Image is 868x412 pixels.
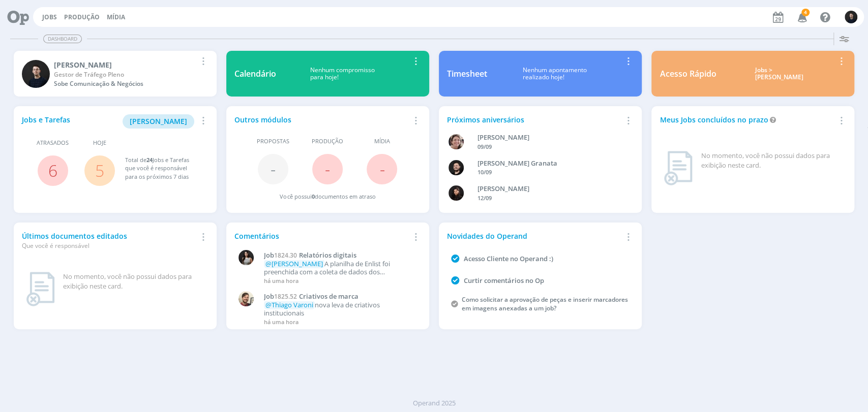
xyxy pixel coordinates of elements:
img: G [238,291,254,306]
span: 4 [801,9,810,16]
span: Mídia [374,137,390,146]
span: 0 [311,193,314,200]
img: dashboard_not_found.png [664,151,693,185]
div: Carlos Nunes [54,59,196,70]
button: Mídia [104,13,128,21]
a: 5 [95,160,104,181]
span: 09/09 [477,143,491,150]
img: A [448,134,464,149]
button: C [844,8,858,26]
div: Jobs e Tarefas [22,114,196,129]
a: 6 [48,160,57,181]
button: 4 [791,8,812,26]
button: [PERSON_NAME] [123,114,194,129]
img: C [22,60,50,88]
button: Jobs [39,13,60,21]
span: Dashboard [43,35,82,43]
span: Criativos de marca [299,292,358,301]
div: Novidades do Operand [447,231,621,241]
a: Job1824.30Relatórios digitais [264,251,416,260]
span: - [379,158,384,180]
a: Como solicitar a aprovação de peças e inserir marcadores em imagens anexadas a um job? [462,295,628,312]
span: Relatórios digitais [299,250,356,260]
span: 12/09 [477,194,491,202]
span: Propostas [257,137,289,146]
a: Mídia [107,13,125,21]
div: Nenhum compromisso para hoje! [276,67,409,81]
div: Aline Beatriz Jackisch [477,133,620,143]
span: [PERSON_NAME] [130,116,187,126]
div: Acesso Rápido [660,68,716,80]
span: 24 [146,156,153,164]
span: Atrasados [37,139,69,147]
a: Acesso Cliente no Operand :) [464,254,553,263]
div: Luana da Silva de Andrade [477,184,620,194]
div: Próximos aniversários [447,114,621,125]
div: Sobe Comunicação & Negócios [54,79,196,88]
div: Outros módulos [234,114,409,125]
em: (considerando a data da última coleta... [284,275,403,284]
span: Produção [312,137,343,146]
div: Bruno Corralo Granata [477,159,620,169]
div: No momento, você não possui dados para exibição neste card. [63,272,204,292]
div: Nenhum apontamento realizado hoje! [487,67,621,81]
span: - [271,158,276,180]
img: C [238,250,254,265]
img: B [448,160,464,175]
span: há uma hora [264,318,298,326]
div: Meus Jobs concluídos no prazo [660,114,834,125]
span: há uma hora [264,277,298,284]
p: nova leva de criativos institucionais [264,301,416,317]
img: L [448,185,464,201]
p: A planilha de Enlist foi preenchida com a coleta de dados dos stories [264,260,416,276]
span: 1824.30 [274,251,297,260]
div: Gestor de Tráfego Pleno [54,70,196,79]
span: Hoje [93,139,106,147]
a: TimesheetNenhum apontamentorealizado hoje! [439,51,642,97]
div: Comentários [234,231,409,241]
a: Jobs [42,13,57,21]
a: C[PERSON_NAME]Gestor de Tráfego PlenoSobe Comunicação & Negócios [14,51,217,97]
div: Total de Jobs e Tarefas que você é responsável para os próximos 7 dias [125,156,198,181]
div: Últimos documentos editados [22,231,196,250]
span: - [325,158,330,180]
a: Produção [64,13,100,21]
a: [PERSON_NAME] [123,116,194,125]
span: 1825.52 [274,292,297,301]
span: @[PERSON_NAME] [265,259,323,268]
img: dashboard_not_found.png [26,272,55,306]
a: Curtir comentários no Op [464,276,544,285]
a: Job1825.52Criativos de marca [264,293,416,301]
div: Você possui documentos em atraso [280,193,375,201]
span: 10/09 [477,168,491,176]
div: Calendário [234,68,276,80]
div: Jobs > [PERSON_NAME] [724,67,834,81]
div: Timesheet [447,68,487,80]
img: C [845,11,857,23]
span: @Thiago Varoni [265,300,313,309]
div: No momento, você não possui dados para exibição neste card. [701,151,842,171]
div: Que você é responsável [22,241,196,250]
button: Produção [61,13,103,21]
